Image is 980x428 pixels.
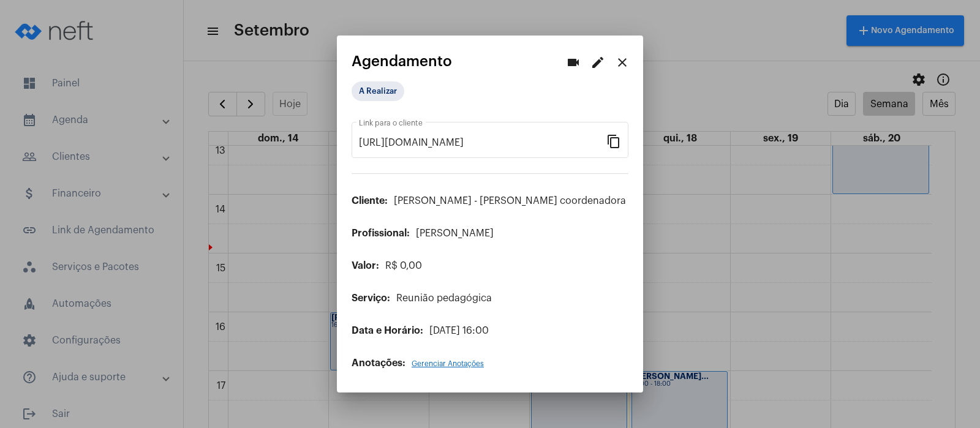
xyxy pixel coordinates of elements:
[352,358,405,368] span: Anotações:
[590,55,605,70] mat-icon: edit
[352,261,379,271] span: Valor:
[394,196,626,206] span: [PERSON_NAME] - [PERSON_NAME] coordenadora
[352,228,410,238] span: Profissional:
[566,55,581,70] mat-icon: videocam
[352,326,423,336] span: Data e Horário:
[359,137,606,148] input: Link
[615,55,630,70] mat-icon: close
[606,133,621,148] mat-icon: content_copy
[352,196,388,206] span: Cliente:
[352,81,404,101] mat-chip: A Realizar
[396,293,492,303] span: Reunião pedagógica
[416,228,494,238] span: [PERSON_NAME]
[429,326,489,336] span: [DATE] 16:00
[412,360,484,367] span: Gerenciar Anotações
[352,53,452,69] span: Agendamento
[385,261,422,271] span: R$ 0,00
[352,293,390,303] span: Serviço:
